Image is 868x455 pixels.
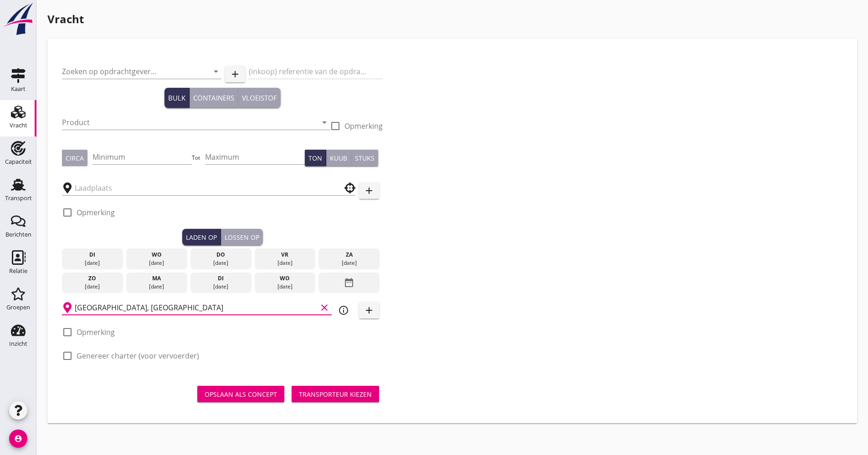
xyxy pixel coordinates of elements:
input: Product [62,115,317,130]
div: Berichten [5,232,31,238]
button: Stuks [351,150,378,166]
i: clear [319,302,330,313]
div: Kaart [11,86,26,92]
button: Containers [190,88,238,108]
button: Kuub [326,150,351,166]
label: Opmerking [77,208,115,217]
div: Laden op [186,233,217,242]
div: [DATE] [257,259,313,267]
div: Transporteur kiezen [299,389,372,399]
div: Inzicht [9,341,27,347]
input: Maximum [205,150,305,164]
i: add [230,69,241,80]
div: [DATE] [64,283,121,291]
div: Vloeistof [242,93,277,103]
div: Containers [193,93,234,103]
div: Lossen op [225,233,259,242]
div: zo [64,274,121,283]
button: Lossen op [221,229,263,245]
div: Tot [192,154,205,162]
i: date_range [344,274,354,291]
button: Transporteur kiezen [292,386,379,402]
div: [DATE] [193,259,249,267]
div: ma [128,274,185,283]
div: Opslaan als concept [205,389,277,399]
input: Laadplaats [75,181,330,195]
div: Capaciteit [5,159,32,165]
div: di [64,251,121,259]
button: Circa [62,150,87,166]
div: Ton [308,153,322,163]
i: arrow_drop_down [211,66,221,77]
div: Circa [66,153,84,163]
i: add [364,185,375,196]
div: do [193,251,249,259]
div: vr [257,251,313,259]
div: za [321,251,377,259]
i: arrow_drop_down [319,117,330,128]
i: add [364,305,375,316]
div: Relatie [9,268,27,274]
label: Opmerking [77,328,115,337]
input: Zoeken op opdrachtgever... [62,64,196,79]
div: Bulk [168,93,185,103]
i: account_circle [9,430,27,448]
div: [DATE] [257,283,313,291]
div: Stuks [355,153,375,163]
div: Groepen [6,304,30,310]
button: Ton [305,150,326,166]
div: wo [128,251,185,259]
div: [DATE] [321,259,377,267]
input: Losplaats [75,300,317,315]
button: Laden op [182,229,221,245]
div: Kuub [330,153,347,163]
input: Minimum [92,150,192,164]
h1: Vracht [47,11,857,27]
div: Transport [5,195,32,201]
div: [DATE] [193,283,249,291]
label: Genereer charter (voor vervoerder) [77,351,199,360]
i: info_outline [338,305,349,316]
label: Opmerking [344,121,383,131]
img: logo-small.a267ee39.svg [2,2,35,36]
div: Vracht [10,122,27,128]
div: di [193,274,249,283]
button: Bulk [164,88,190,108]
button: Vloeistof [238,88,281,108]
button: Opslaan als concept [197,386,284,402]
div: wo [257,274,313,283]
div: [DATE] [128,283,185,291]
div: [DATE] [64,259,121,267]
div: [DATE] [128,259,185,267]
